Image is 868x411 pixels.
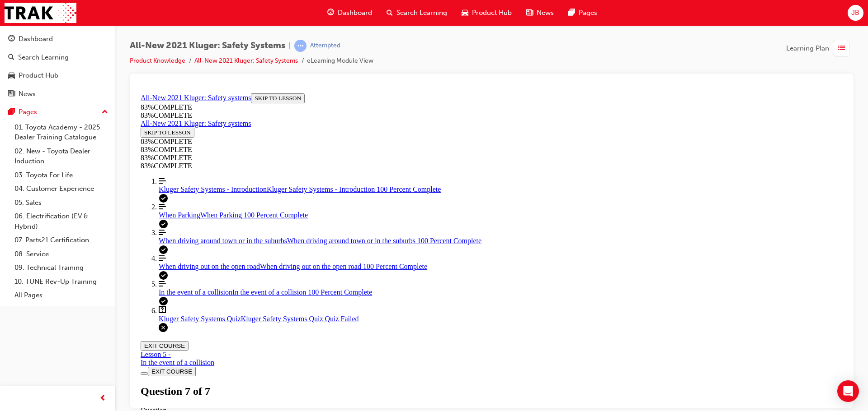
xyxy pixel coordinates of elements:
a: Product Knowledge [130,57,185,65]
span: Kluger Safety Systems Quiz Quiz Failed [104,225,222,233]
span: Kluger Safety Systems Quiz [22,225,104,233]
span: When driving out on the open road [22,173,123,180]
a: Lesson 5 - In the event of a collision [4,261,77,277]
a: Kluger Safety Systems - Introduction 100 Percent Complete [22,88,706,104]
div: Lesson 5 - [4,261,77,277]
a: All-New 2021 Kluger: Safety systems [4,4,114,12]
h1: Question 7 of 7 [4,296,706,308]
span: news-icon [8,90,15,98]
a: 07. Parts21 Certification [11,233,112,247]
span: pages-icon [8,108,15,116]
span: Search Learning [396,8,447,18]
a: 05. Sales [11,196,112,210]
div: Attempted [310,42,340,50]
div: 83 % COMPLETE [4,56,123,64]
a: 04. Customer Experience [11,182,112,196]
a: 02. New - Toyota Dealer Induction [11,144,112,168]
a: All-New 2021 Kluger: Safety Systems [194,57,298,65]
span: Dashboard [338,8,372,18]
button: Pages [4,104,112,120]
div: In the event of a collision [4,269,77,277]
svg: Quiz failed [22,233,31,242]
div: News [19,89,36,99]
span: pages-icon [568,7,575,18]
a: guage-iconDashboard [320,4,379,22]
div: Product Hub [19,70,58,81]
span: | [289,41,291,51]
button: SKIP TO LESSON [4,38,57,48]
a: All Pages [11,288,112,302]
a: 08. Service [11,247,112,261]
a: search-iconSearch Learning [379,4,454,22]
span: search-icon [387,7,393,18]
div: Open Intercom Messenger [837,380,859,402]
button: DashboardSearch LearningProduct HubNews [4,29,112,104]
a: In the event of a collision 100 Percent Complete [22,190,706,207]
a: 09. Technical Training [11,261,112,275]
a: car-iconProduct Hub [454,4,519,22]
span: car-icon [462,7,468,18]
div: 83 % COMPLETE [4,22,706,30]
span: When driving out on the open road 100 Percent Complete [123,173,290,180]
img: Trak [5,3,76,23]
section: Course Information [4,30,123,64]
section: Course Information [4,4,706,30]
a: Search Learning [4,49,112,66]
div: 83 % COMPLETE [4,64,706,72]
a: When Parking 100 Percent Complete [22,113,706,129]
span: When Parking 100 Percent Complete [63,121,171,129]
button: EXIT COURSE [11,277,59,286]
span: In the event of a collision [22,199,95,206]
span: car-icon [8,72,15,80]
div: 83 % COMPLETE [4,14,706,22]
span: guage-icon [8,35,15,43]
a: All-New 2021 Kluger: Safety systems [4,30,114,37]
a: When driving out on the open road 100 Percent Complete [22,165,706,181]
a: Dashboard [4,31,112,47]
li: eLearning Module View [307,56,373,66]
span: Pages [579,8,597,18]
a: 03. Toyota For Life [11,168,112,182]
div: Pages [19,107,37,117]
button: EXIT COURSE [4,251,52,261]
a: pages-iconPages [561,4,604,22]
div: Search Learning [18,52,69,63]
div: Dashboard [19,34,53,44]
a: 06. Electrification (EV & Hybrid) [11,209,112,233]
span: news-icon [526,7,533,18]
span: Product Hub [472,8,512,18]
span: learningRecordVerb_ATTEMPT-icon [294,40,307,52]
div: 83 % COMPLETE [4,72,706,80]
a: Product Hub [4,67,112,84]
div: Question [4,317,706,325]
button: Learning Plan [786,40,854,57]
span: Kluger Safety Systems - Introduction 100 Percent Complete [130,96,304,103]
span: JB [851,8,859,18]
span: Learning Plan [786,43,829,54]
a: When driving around town or in the suburbs 100 Percent Complete [22,139,706,155]
span: News [537,8,554,18]
span: prev-icon [99,393,106,404]
a: News [4,86,112,102]
a: news-iconNews [519,4,561,22]
span: In the event of a collision 100 Percent Complete [95,199,235,206]
span: When Parking [22,121,63,129]
div: 83 % COMPLETE [4,48,123,56]
button: Toggle Course Overview [4,282,11,285]
nav: Course Outline [4,88,706,244]
span: Kluger Safety Systems - Introduction [22,96,130,103]
span: guage-icon [327,7,334,18]
span: All-New 2021 Kluger: Safety Systems [130,41,285,51]
span: search-icon [8,54,14,62]
button: JB [848,5,863,21]
a: 01. Toyota Academy - 2025 Dealer Training Catalogue [11,120,112,144]
a: 10. TUNE Rev-Up Training [11,275,112,289]
section: Course Overview [4,4,706,244]
a: Kluger Safety Systems Quiz Quiz Failed [22,216,706,233]
span: When driving around town or in the suburbs 100 Percent Complete [150,147,344,155]
span: When driving around town or in the suburbs [22,147,150,155]
span: list-icon [838,43,845,54]
button: SKIP TO LESSON [114,4,168,14]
